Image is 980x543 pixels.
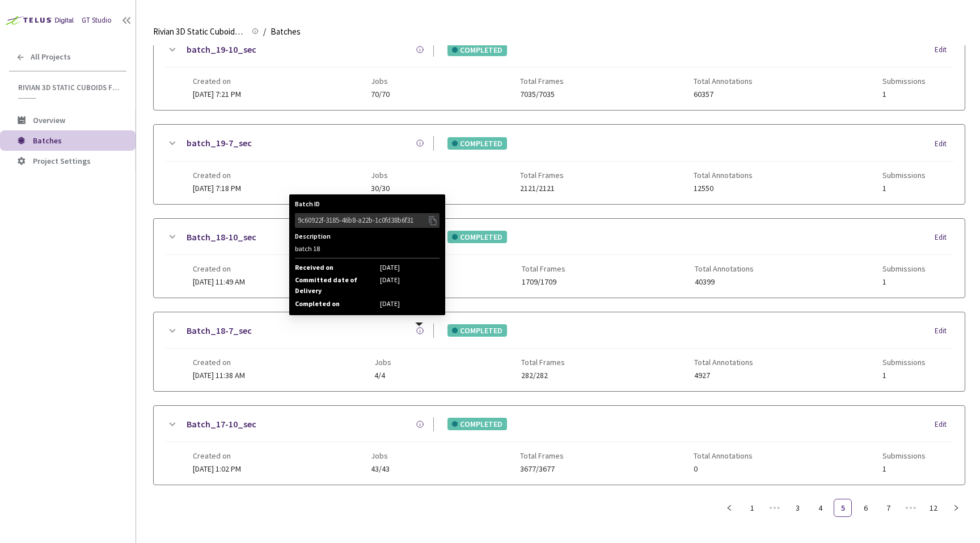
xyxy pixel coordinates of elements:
[882,90,926,99] span: 1
[834,499,852,517] li: 5
[935,138,953,150] div: Edit
[82,15,112,26] div: GT Studio
[521,371,565,380] span: 282/282
[154,312,965,391] div: Batch_18-7_secBatch ID9c60922f-3185-46b8-a22b-1c0fd38b6f31Descriptionbatch 18Received on[DATE]Com...
[522,264,565,273] span: Total Frames
[371,90,390,99] span: 70/70
[371,77,390,86] span: Jobs
[371,451,390,460] span: Jobs
[154,31,965,110] div: batch_19-10_secCOMPLETEDEditCreated on[DATE] 7:21 PMJobs70/70Total Frames7035/7035Total Annotatio...
[812,499,829,516] a: 4
[882,278,926,286] span: 1
[766,499,784,517] span: •••
[720,499,738,517] li: Previous Page
[695,264,754,273] span: Total Annotations
[924,499,943,517] li: 12
[520,90,564,99] span: 7035/7035
[154,125,965,203] div: batch_19-7_secCOMPLETEDEditCreated on[DATE] 7:18 PMJobs30/30Total Frames2121/2121Total Annotation...
[935,419,953,430] div: Edit
[295,244,440,254] div: batch 18
[31,52,71,62] span: All Projects
[154,406,965,485] div: Batch_17-10_secCOMPLETEDEditCreated on[DATE] 1:02 PMJobs43/43Total Frames3677/3677Total Annotatio...
[187,43,256,57] a: batch_19-10_sec
[298,215,427,226] div: 9c60922f-3185-46b8-a22b-1c0fd38b6f31
[295,199,440,210] div: Batch ID
[882,171,926,180] span: Submissions
[33,115,65,125] span: Overview
[947,499,965,517] li: Next Page
[520,465,564,473] span: 3677/3677
[811,499,829,517] li: 4
[902,499,920,517] span: •••
[447,231,507,243] div: COMPLETED
[882,184,926,193] span: 1
[694,358,753,367] span: Total Annotations
[263,25,266,39] li: /
[295,299,357,309] span: Completed on
[857,499,874,516] a: 6
[187,136,252,150] a: batch_19-7_sec
[374,371,391,380] span: 4/4
[193,277,245,287] span: [DATE] 11:49 AM
[935,232,953,243] div: Edit
[834,499,851,516] a: 5
[371,171,390,180] span: Jobs
[882,358,926,367] span: Submissions
[520,171,564,180] span: Total Frames
[374,358,391,367] span: Jobs
[720,499,738,517] button: left
[193,77,241,86] span: Created on
[694,90,753,99] span: 60357
[953,504,960,511] span: right
[880,499,897,516] a: 7
[295,275,357,296] span: Committed date of Delivery
[882,371,926,380] span: 1
[380,262,400,273] span: [DATE]
[879,499,897,517] li: 7
[695,278,754,286] span: 40399
[521,358,565,367] span: Total Frames
[271,25,301,39] span: Batches
[193,171,241,180] span: Created on
[18,83,120,92] span: Rivian 3D Static Cuboids fixed[2024-25]
[694,77,753,86] span: Total Annotations
[447,324,507,337] div: COMPLETED
[193,264,245,273] span: Created on
[371,465,390,473] span: 43/43
[744,499,761,516] a: 1
[193,451,241,460] span: Created on
[520,451,564,460] span: Total Frames
[380,275,400,296] span: [DATE]
[447,44,507,56] div: COMPLETED
[694,171,753,180] span: Total Annotations
[694,184,753,193] span: 12550
[193,464,241,474] span: [DATE] 1:02 PM
[694,465,753,473] span: 0
[743,499,761,517] li: 1
[193,358,245,367] span: Created on
[789,499,806,516] a: 3
[902,499,920,517] li: Next 5 Pages
[193,183,241,193] span: [DATE] 7:18 PM
[882,451,926,460] span: Submissions
[33,135,62,146] span: Batches
[726,504,733,511] span: left
[947,499,965,517] button: right
[522,278,565,286] span: 1709/1709
[187,324,252,338] a: Batch_18-7_sec
[193,89,241,99] span: [DATE] 7:21 PM
[856,499,875,517] li: 6
[295,262,357,273] span: Received on
[788,499,806,517] li: 3
[882,264,926,273] span: Submissions
[33,156,91,166] span: Project Settings
[520,184,564,193] span: 2121/2121
[153,25,245,39] span: Rivian 3D Static Cuboids fixed[2024-25]
[694,371,753,380] span: 4927
[935,325,953,337] div: Edit
[882,465,926,473] span: 1
[295,231,440,242] div: Description
[187,417,256,431] a: Batch_17-10_sec
[925,499,942,516] a: 12
[520,77,564,86] span: Total Frames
